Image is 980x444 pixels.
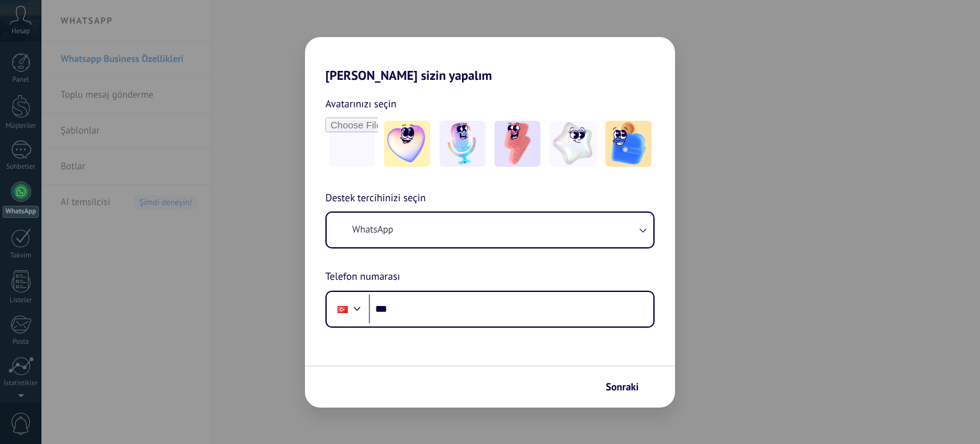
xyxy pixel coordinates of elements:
[494,121,540,167] img: -3.jpeg
[600,376,656,398] button: Sonraki
[605,383,639,392] span: Sonraki
[325,96,396,112] span: Avatarınızı seçin
[384,121,430,167] img: -1.jpeg
[325,190,426,207] span: Destek tercihinizi seçin
[605,121,651,167] img: -5.jpeg
[440,121,486,167] img: -2.jpeg
[305,37,675,83] h2: [PERSON_NAME] sizin yapalım
[327,213,653,247] button: WhatsApp
[330,296,355,323] div: Turkey: + 90
[352,224,393,236] span: WhatsApp
[550,121,596,167] img: -4.jpeg
[325,269,400,286] span: Telefon numarası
